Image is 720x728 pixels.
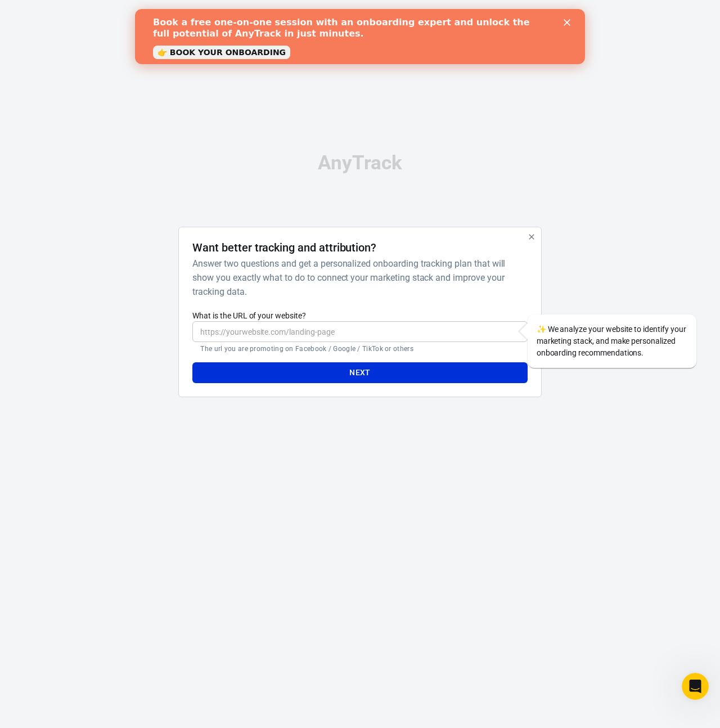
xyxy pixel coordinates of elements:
span: sparkles [537,325,546,334]
h6: Answer two questions and get a personalized onboarding tracking plan that will show you exactly w... [192,257,523,299]
button: Next [192,362,527,383]
p: The url you are promoting on Facebook / Google / TikTok or others [200,344,519,353]
div: We analyze your website to identify your marketing stack, and make personalized onboarding recomm... [528,314,696,368]
input: https://yourwebsite.com/landing-page [192,321,527,342]
iframe: Intercom live chat [682,673,709,700]
h4: Want better tracking and attribution? [192,241,376,254]
div: Close [429,10,440,17]
iframe: Intercom live chat banner [135,9,585,64]
label: What is the URL of your website? [192,310,527,321]
div: AnyTrack [79,153,641,173]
